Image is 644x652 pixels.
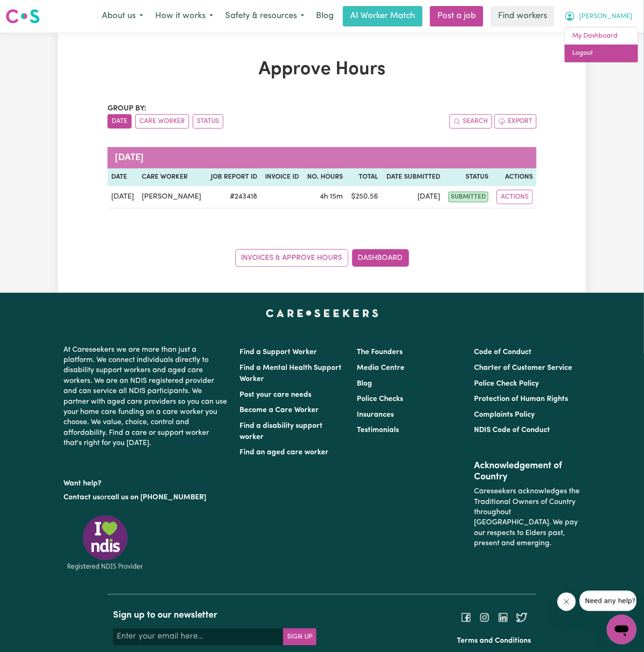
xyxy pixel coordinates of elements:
a: Protection of Human Rights [474,395,568,403]
a: Become a Care Worker [240,407,319,414]
a: Dashboard [352,249,409,267]
a: Media Centre [357,364,404,372]
p: Want help? [63,475,228,489]
td: [DATE] [382,186,444,208]
th: Care worker [138,168,206,186]
span: submitted [448,192,488,202]
th: Total [347,168,381,186]
button: About us [96,6,149,26]
a: AI Worker Match [343,6,423,26]
a: call us on [PHONE_NUMBER] [107,494,206,501]
button: Actions [497,190,533,204]
a: Post a job [430,6,483,26]
a: Find a disability support worker [240,422,322,441]
th: Invoice ID [261,168,303,186]
a: Complaints Policy [474,411,535,419]
a: NDIS Code of Conduct [474,426,550,434]
button: Search [449,114,492,129]
a: Find a Mental Health Support Worker [240,364,341,383]
th: No. Hours [303,168,347,186]
h1: Approve Hours [107,58,537,81]
caption: [DATE] [107,147,537,168]
span: Group by: [107,105,146,112]
a: Invoices & Approve Hours [235,249,348,267]
td: [PERSON_NAME] [138,186,206,208]
a: Follow Careseekers on LinkedIn [498,614,509,621]
button: My Account [558,6,638,26]
button: sort invoices by date [107,114,132,129]
a: Code of Conduct [474,349,532,356]
a: Follow Careseekers on Twitter [516,614,527,621]
iframe: Close message [557,593,576,611]
span: 4 hours 15 minutes [320,193,343,200]
th: Job Report ID [206,168,261,186]
a: Contact us [63,494,100,501]
a: Find an aged care worker [240,449,328,456]
a: Testimonials [357,426,399,434]
a: The Founders [357,349,403,356]
img: Careseekers logo [6,8,40,25]
a: Police Check Policy [474,380,539,387]
a: Police Checks [357,395,403,403]
button: How it works [149,6,219,26]
a: Logout [565,45,638,62]
button: Safety & resources [219,6,310,26]
div: My Account [564,27,638,63]
a: Find a Support Worker [240,349,317,356]
a: My Dashboard [565,27,638,45]
button: Subscribe [283,628,316,645]
button: sort invoices by paid status [193,114,223,129]
iframe: Message from company [580,591,637,611]
th: Status [444,168,492,186]
a: Post your care needs [240,391,311,399]
span: [PERSON_NAME] [579,12,632,22]
a: Follow Careseekers on Instagram [479,614,490,621]
h2: Sign up to our newsletter [113,610,316,621]
th: Date Submitted [382,168,444,186]
a: Charter of Customer Service [474,364,573,372]
a: Blog [310,6,339,26]
p: At Careseekers we are more than just a platform. We connect individuals directly to disability su... [63,341,228,452]
a: Insurances [357,411,394,419]
a: Blog [357,380,372,387]
p: Careseekers acknowledges the Traditional Owners of Country throughout [GEOGRAPHIC_DATA]. We pay o... [474,483,581,552]
a: Careseekers home page [266,310,379,317]
td: # 243418 [206,186,261,208]
td: [DATE] [107,186,138,208]
th: Date [107,168,138,186]
button: sort invoices by care worker [135,114,189,129]
h2: Acknowledgement of Country [474,460,581,483]
input: Enter your email here... [113,628,284,645]
a: Careseekers logo [6,6,40,27]
a: Find workers [491,6,555,26]
a: Follow Careseekers on Facebook [461,614,472,621]
iframe: Button to launch messaging window [607,615,637,645]
a: Terms and Conditions [457,637,531,645]
th: Actions [492,168,537,186]
button: Export [494,114,537,129]
td: $ 250.56 [347,186,381,208]
p: or [63,489,228,506]
img: Registered NDIS provider [63,514,147,572]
